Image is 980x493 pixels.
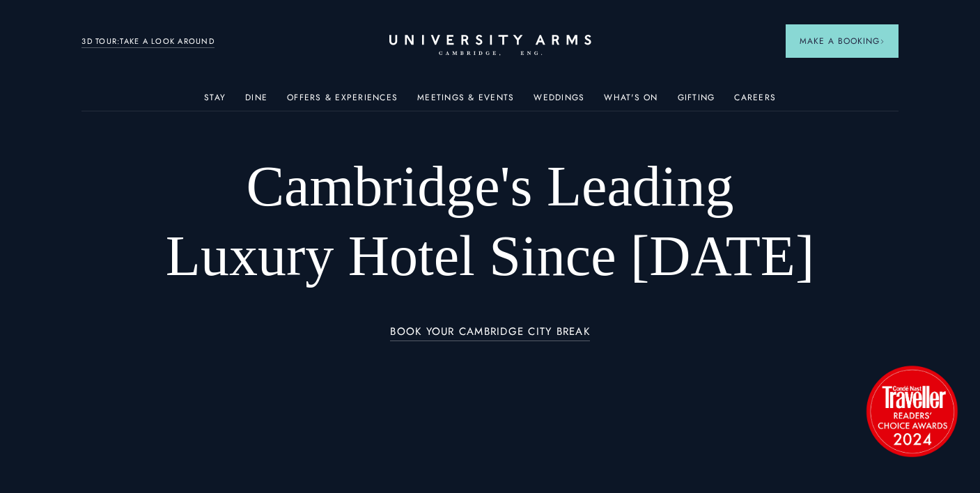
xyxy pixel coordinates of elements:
[81,36,215,48] a: 3D TOUR:TAKE A LOOK AROUND
[800,35,885,47] span: Make a Booking
[604,93,658,111] a: What's On
[204,93,226,111] a: Stay
[860,359,964,463] img: image-2524eff8f0c5d55edbf694693304c4387916dea5-1501x1501-png
[534,93,584,111] a: Weddings
[390,326,590,342] a: BOOK YOUR CAMBRIDGE CITY BREAK
[287,93,398,111] a: Offers & Experiences
[164,152,817,291] h1: Cambridge's Leading Luxury Hotel Since [DATE]
[245,93,267,111] a: Dine
[880,39,885,44] img: Arrow icon
[417,93,514,111] a: Meetings & Events
[389,35,591,56] a: Home
[678,93,715,111] a: Gifting
[786,24,899,58] button: Make a BookingArrow icon
[734,93,776,111] a: Careers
